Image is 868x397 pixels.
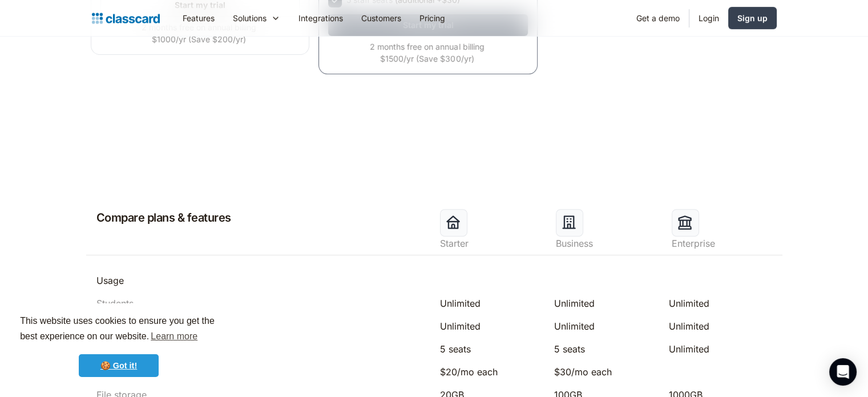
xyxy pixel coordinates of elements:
div: Starter [440,236,544,250]
div: $20/mo each [440,365,543,379]
div: 5 seats [440,342,543,356]
a: Login [689,5,728,31]
div: 2 months free on annual billing $1500/yr (Save $300/yr) [328,41,526,65]
div: Unlimited [440,296,543,310]
div: Open Intercom Messenger [829,358,857,386]
div: Solutions [233,12,267,24]
div: cookieconsent [9,303,228,388]
div: Sign up [737,12,768,24]
span: This website uses cookies to ensure you get the best experience on our website. [20,314,217,345]
div: Unlimited [669,319,772,333]
a: Features [173,5,224,31]
div: $30/mo each [554,365,657,379]
div: 5 seats [554,342,657,356]
div: Unlimited [669,296,772,310]
div: Unlimited [554,319,657,333]
div: Business [556,236,660,250]
a: Customers [352,5,410,31]
div: Unlimited [554,296,657,310]
a: learn more about cookies [149,328,199,345]
a: Get a demo [627,5,689,31]
div: Unlimited [440,319,543,333]
div: Solutions [224,5,289,31]
a: Integrations [289,5,352,31]
a: dismiss cookie message [79,354,159,377]
h2: Compare plans & features [92,209,231,226]
div: Usage [96,274,124,287]
div: Enterprise [672,236,776,250]
a: home [92,10,160,26]
div: Unlimited [669,342,772,356]
a: Sign up [728,7,777,29]
div: Students [96,296,134,310]
a: Pricing [410,5,454,31]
